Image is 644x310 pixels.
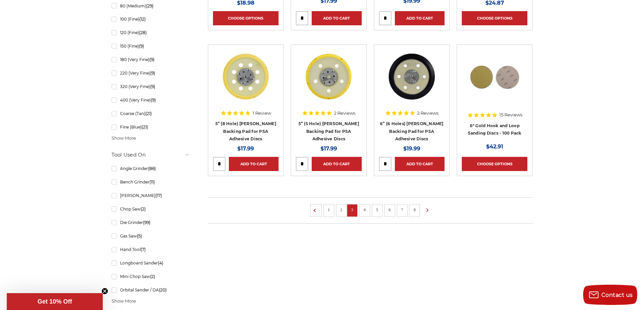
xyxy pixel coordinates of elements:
[499,113,522,117] span: 15 Reviews
[149,57,154,62] span: (9)
[305,70,352,83] a: Quick view
[137,233,142,238] span: (5)
[213,11,279,25] a: Choose Options
[296,50,361,115] a: 5” (5 Hole) DA Sander Backing Pad for PSA Adhesive Discs
[583,285,637,305] button: Contact us
[150,84,155,89] span: (9)
[411,206,418,214] a: 8
[112,40,190,52] a: 150 (Fine)
[146,3,153,8] span: (29)
[386,206,393,214] a: 6
[601,292,633,298] span: Contact us
[349,206,356,214] a: 3
[112,298,136,305] span: Show More
[112,108,190,119] a: Coarse (Tan)
[219,50,273,104] img: 5” (8 Hole) DA Sander Backing Pad for PSA Adhesive Discs
[388,70,435,83] a: Quick view
[112,94,190,106] a: 400 (Very Fine)
[159,287,167,292] span: (20)
[403,145,420,152] span: $19.99
[112,176,190,188] a: Bench Grinder
[112,163,190,174] a: Angle Grinder
[38,298,72,305] span: Get 10% Off
[374,206,381,214] a: 5
[112,81,190,92] a: 320 (Very Fine)
[312,11,361,25] a: Add to Cart
[326,206,332,214] a: 1
[101,288,108,294] button: Close teaser
[417,111,438,115] span: 2 Reviews
[380,121,444,141] a: 6” (6 Holes) [PERSON_NAME] Backing Pad for PSA Adhesive Discs
[151,97,156,103] span: (9)
[112,244,190,255] a: Hand Tool
[112,257,190,269] a: Longboard Sander
[112,190,190,201] a: [PERSON_NAME]
[302,50,356,104] img: 5” (5 Hole) DA Sander Backing Pad for PSA Adhesive Discs
[112,217,190,228] a: Die Grinder
[312,157,361,171] a: Add to Cart
[213,50,279,115] a: 5” (8 Hole) DA Sander Backing Pad for PSA Adhesive Discs
[150,274,155,279] span: (2)
[141,206,146,212] span: (2)
[156,193,162,198] span: (17)
[361,206,368,214] a: 4
[338,206,345,214] a: 2
[399,206,406,214] a: 7
[385,50,439,104] img: 6” (6 Holes) DA Sander Backing Pad for PSA Adhesive Discs
[150,71,155,76] span: (9)
[112,271,190,282] a: Mini Chop Saw
[112,27,190,38] a: 120 (Fine)
[112,203,190,215] a: Chop Saw
[139,30,147,35] span: (28)
[379,50,445,115] a: 6” (6 Holes) DA Sander Backing Pad for PSA Adhesive Discs
[139,17,146,22] span: (12)
[112,284,190,296] a: Orbital Sander / DA
[468,123,522,136] a: 6" Gold Hook and Loop Sanding Discs - 100 Pack
[7,293,103,310] div: Get 10% OffClose teaser
[112,54,190,65] a: 180 (Very Fine)
[320,145,337,152] span: $17.99
[253,111,271,115] span: 1 Review
[215,121,276,141] a: 5” (8 Hole) [PERSON_NAME] Backing Pad for PSA Adhesive Discs
[486,143,503,150] span: $42.91
[148,166,156,171] span: (86)
[468,50,522,104] img: 6" inch hook & loop disc
[462,11,527,25] a: Choose Options
[158,260,163,265] span: (4)
[462,50,527,115] a: 6" inch hook & loop disc
[112,151,190,159] h5: Tool Used On
[334,111,355,115] span: 2 Reviews
[229,157,279,171] a: Add to Cart
[145,111,152,116] span: (21)
[143,220,150,225] span: (99)
[237,145,254,152] span: $17.99
[471,70,518,83] a: Quick view
[395,157,445,171] a: Add to Cart
[112,13,190,25] a: 100 (Fine)
[462,157,527,171] a: Choose Options
[112,135,136,142] span: Show More
[141,247,146,252] span: (7)
[142,124,148,130] span: (21)
[112,67,190,79] a: 220 (Very Fine)
[299,121,359,141] a: 5” (5 Hole) [PERSON_NAME] Backing Pad for PSA Adhesive Discs
[395,11,445,25] a: Add to Cart
[112,230,190,242] a: Gas Saw
[149,179,155,185] span: (11)
[139,44,144,49] span: (9)
[222,70,269,83] a: Quick view
[112,121,190,133] a: Fine (Blue)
